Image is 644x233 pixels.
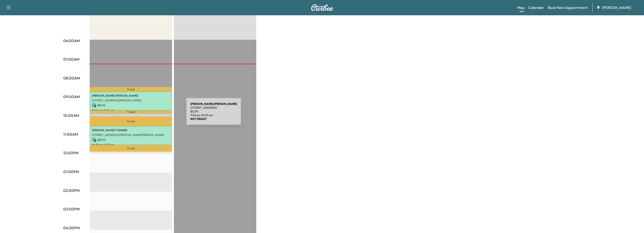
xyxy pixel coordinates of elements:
p: 03:00PM [63,206,80,212]
p: 10:33 am - 11:33 am [92,143,170,147]
span: [PERSON_NAME] [602,5,631,10]
p: 12:00PM [63,150,78,156]
a: Book New Appointment [548,5,588,10]
div: Beta [520,10,524,13]
p: Travel [90,117,172,126]
p: 07:00AM [63,56,79,62]
p: $ 89.95 [92,103,170,107]
a: Calendar [528,5,544,10]
p: [STREET_ADDRESS][PERSON_NAME][PERSON_NAME] [92,133,170,137]
p: Travel [90,145,172,152]
p: [PERSON_NAME] [PERSON_NAME] [92,94,170,98]
p: 02:00PM [63,188,80,193]
p: Travel [90,111,172,113]
img: Curbee Logo [311,4,333,11]
p: [PERSON_NAME] TONNER [92,128,170,132]
p: 11:00AM [63,131,78,137]
p: 04:00PM [63,225,80,231]
p: 08:00AM [63,75,80,81]
p: [PERSON_NAME] [PERSON_NAME] [92,116,170,119]
p: 10:00AM [63,113,79,118]
p: 09:00AM [63,94,80,99]
a: MapBeta [517,5,524,10]
p: $ 89.95 [92,138,170,142]
p: 8:44 am - 9:44 am [92,108,170,112]
p: 01:00PM [63,169,79,174]
p: [STREET_ADDRESS][PERSON_NAME] [92,99,170,102]
p: Travel [90,87,172,91]
p: 06:00AM [63,38,80,43]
